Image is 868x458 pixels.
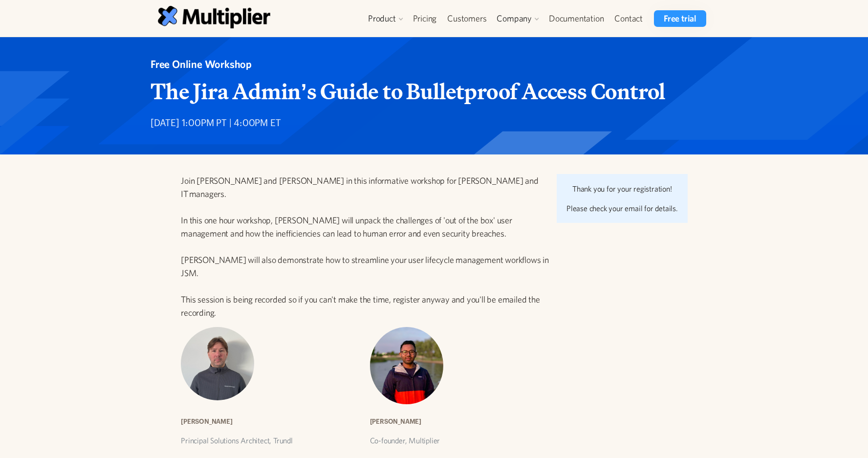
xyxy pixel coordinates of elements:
a: Contact [609,10,648,27]
p: Co-founder, Multiplier [370,435,549,446]
a: Customers [442,10,492,27]
div: Aaron Webinar success [557,174,688,223]
strong: [PERSON_NAME] [181,418,232,425]
div: Thank you for your registration! Please check your email for details. [566,184,678,213]
strong: [PERSON_NAME] [370,418,421,425]
p: Join [PERSON_NAME] and [PERSON_NAME] in this informative workshop for [PERSON_NAME] and IT manage... [181,174,549,319]
div: Company [497,13,532,24]
a: Free trial [654,10,706,27]
h1: The Jira Admin’s Guide to Bulletproof Access Control [151,78,710,105]
div: Product [368,13,396,24]
div: Company [492,10,543,27]
div: Product [363,10,408,27]
div: Free Online Workshop [151,57,710,72]
p: Principal Solutions Architect, Trundl [181,435,360,446]
p: [DATE] 1:00PM PT | 4:00PM ET [151,117,710,130]
a: Documentation [543,10,609,27]
a: Pricing [408,10,442,27]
